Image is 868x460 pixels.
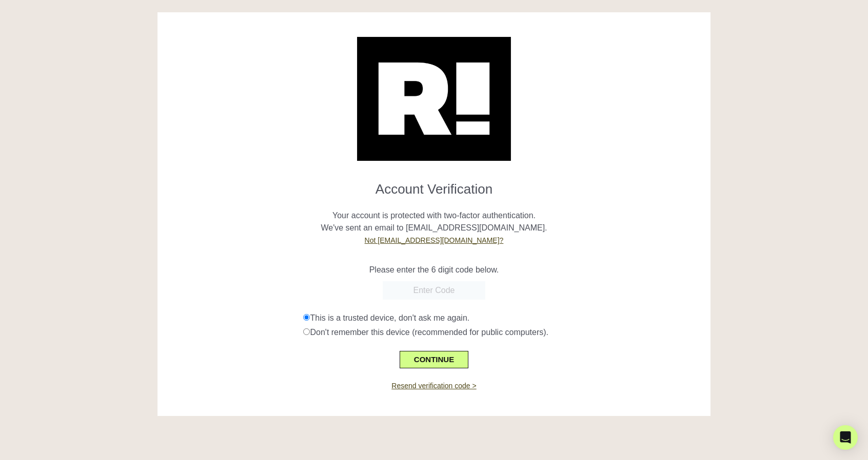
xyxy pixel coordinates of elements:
button: CONTINUE [400,351,468,368]
div: Open Intercom Messenger [833,425,858,450]
div: Don't remember this device (recommended for public computers). [303,326,702,339]
a: Not [EMAIL_ADDRESS][DOMAIN_NAME]? [365,236,504,244]
p: Your account is protected with two-factor authentication. We've sent an email to [EMAIL_ADDRESS][... [165,197,703,246]
p: Please enter the 6 digit code below. [165,264,703,276]
h1: Account Verification [165,173,703,197]
img: Retention.com [357,37,511,161]
input: Enter Code [383,281,485,300]
a: Resend verification code > [391,382,476,390]
div: This is a trusted device, don't ask me again. [303,312,702,324]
